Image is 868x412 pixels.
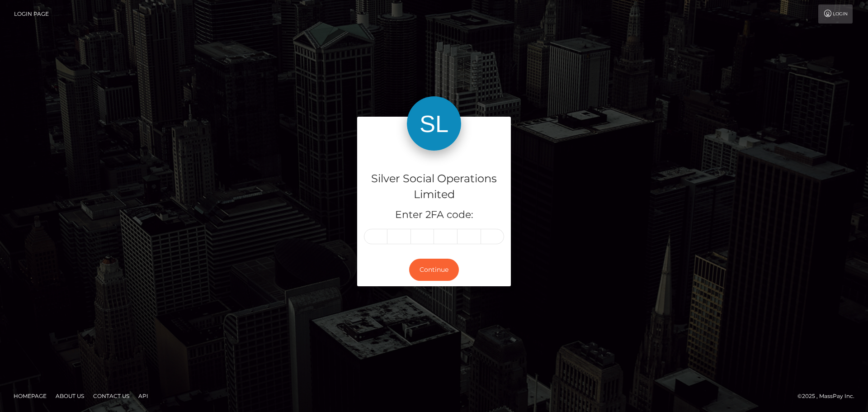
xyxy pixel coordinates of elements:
[10,389,50,403] a: Homepage
[364,208,504,222] h5: Enter 2FA code:
[364,171,504,203] h4: Silver Social Operations Limited
[135,389,152,403] a: API
[407,96,461,151] img: Silver Social Operations Limited
[90,389,133,403] a: Contact Us
[409,259,459,281] button: Continue
[52,389,88,403] a: About Us
[818,5,853,24] a: Login
[797,391,861,401] div: © 2025 , MassPay Inc.
[14,5,49,24] a: Login Page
